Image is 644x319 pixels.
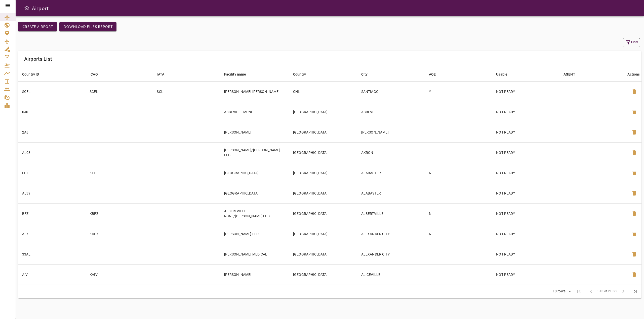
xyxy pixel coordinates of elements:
td: KAIV [86,264,153,285]
td: ABBEVILLE [357,102,425,122]
button: Delete Airport [628,269,640,281]
p: NOT READY [496,272,555,277]
td: N [425,203,492,224]
td: ALICEVILLE [357,264,425,285]
td: ALABASTER [357,163,425,183]
button: Delete Airport [628,208,640,220]
p: NOT READY [496,109,555,114]
span: AOE [429,71,442,77]
span: Next Page [617,285,629,297]
td: CHL [289,81,357,102]
div: 10 rows [551,289,567,293]
p: NOT READY [496,130,555,135]
span: Previous Page [585,285,597,297]
p: NOT READY [496,231,555,236]
td: [GEOGRAPHIC_DATA] [289,142,357,163]
td: 2A8 [18,122,86,142]
span: IATA [157,71,171,77]
td: ALABASTER [357,183,425,203]
span: Country ID [22,71,46,77]
div: Usable [496,71,507,77]
div: Country ID [22,71,39,77]
button: Delete Airport [628,86,640,98]
button: Delete Airport [628,187,640,199]
td: N [425,163,492,183]
td: [PERSON_NAME] [220,122,289,142]
span: delete [631,129,637,135]
td: AIV [18,264,86,285]
span: Last Page [629,285,641,297]
td: KALX [86,224,153,244]
button: Delete Airport [628,147,640,159]
td: [GEOGRAPHIC_DATA] [220,163,289,183]
span: delete [631,231,637,237]
td: SCEL [18,81,86,102]
button: Delete Airport [628,228,640,240]
td: 0J0 [18,102,86,122]
p: NOT READY [496,170,555,175]
p: NOT READY [496,191,555,196]
td: [PERSON_NAME] [220,264,289,285]
td: SCEL [86,81,153,102]
td: AKRON [357,142,425,163]
span: delete [631,251,637,257]
span: City [361,71,374,77]
span: AGENT [563,71,582,77]
td: [PERSON_NAME] [357,122,425,142]
button: Delete Airport [628,106,640,118]
td: [GEOGRAPHIC_DATA] [289,244,357,264]
div: Country [293,71,306,77]
div: Facility name [224,71,246,77]
span: delete [631,150,637,156]
td: ALBERTVILLE [357,203,425,224]
button: Delete Airport [628,167,640,179]
td: [GEOGRAPHIC_DATA] [289,224,357,244]
span: delete [631,190,637,196]
p: NOT READY [496,211,555,216]
div: IATA [157,71,164,77]
td: ALEXANDER CITY [357,244,425,264]
button: Delete Airport [628,248,640,260]
span: delete [631,272,637,278]
span: First Page [573,285,585,297]
td: ALX [18,224,86,244]
button: Filter [623,38,640,47]
span: Country [293,71,312,77]
td: [GEOGRAPHIC_DATA] [289,203,357,224]
td: Y [425,81,492,102]
td: [GEOGRAPHIC_DATA] [289,122,357,142]
span: delete [631,109,637,115]
td: [GEOGRAPHIC_DATA] [289,163,357,183]
h6: Airport [32,4,49,12]
p: NOT READY [496,252,555,257]
h6: Airports List [24,55,52,63]
div: AGENT [563,71,575,77]
span: 1-10 of 21829 [597,289,617,294]
p: NOT READY [496,89,555,94]
p: NOT READY [496,150,555,155]
td: EET [18,163,86,183]
td: N [425,224,492,244]
button: Open drawer [22,3,32,13]
span: last_page [632,288,638,294]
td: [GEOGRAPHIC_DATA] [289,183,357,203]
td: SCL [153,81,220,102]
td: AL03 [18,142,86,163]
button: Download Files Report [59,22,116,31]
td: KBFZ [86,203,153,224]
span: ICAO [90,71,104,77]
td: ALBERTVILLE RGNL/[PERSON_NAME] FLD [220,203,289,224]
span: Facility name [224,71,253,77]
td: [GEOGRAPHIC_DATA] [289,264,357,285]
td: 33AL [18,244,86,264]
td: ABBEVILLE MUNI [220,102,289,122]
td: BFZ [18,203,86,224]
span: Usable [496,71,514,77]
span: delete [631,211,637,217]
td: ALEXANDER CITY [357,224,425,244]
td: [PERSON_NAME]/[PERSON_NAME] FLD [220,142,289,163]
td: AL39 [18,183,86,203]
button: Create airport [18,22,57,31]
button: Delete Airport [628,126,640,138]
span: chevron_right [620,288,626,294]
